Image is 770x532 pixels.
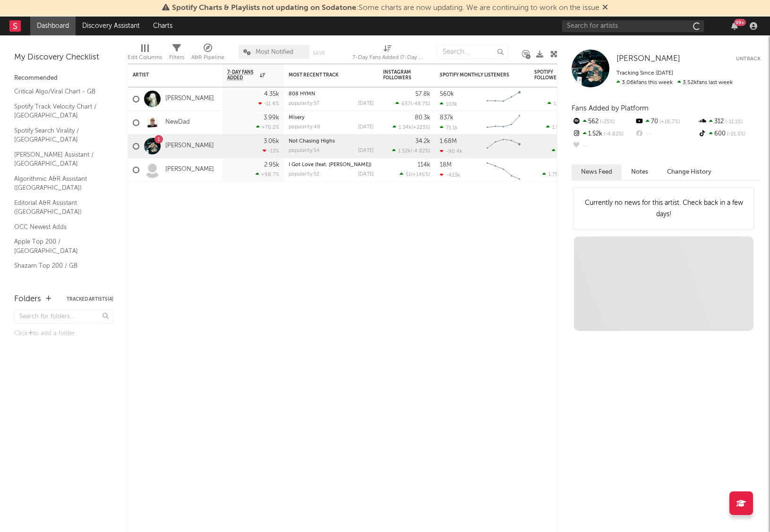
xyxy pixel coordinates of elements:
[14,276,104,286] a: Recommended For You
[552,148,582,154] div: ( )
[289,148,320,153] div: popularity: 54
[289,139,374,144] div: Not Chasing Highs
[169,52,184,63] div: Filters
[418,162,430,168] div: 114k
[726,132,745,137] span: -21.5 %
[698,128,761,140] div: 600
[358,148,374,153] div: [DATE]
[395,101,430,107] div: ( )
[264,162,279,168] div: 2.95k
[731,22,738,30] button: 99+
[602,132,624,137] span: -4.82 %
[542,171,582,177] div: ( )
[30,17,76,35] a: Dashboard
[289,172,319,177] div: popularity: 52
[574,188,753,229] div: Currently no news for this artist. Check back in a few days!
[736,54,761,64] button: Untrack
[552,125,565,130] span: 1.94k
[482,158,525,182] svg: Chart title
[289,162,371,168] a: I Got Love (feat. [PERSON_NAME])
[358,125,374,130] div: [DATE]
[358,101,374,106] div: [DATE]
[165,142,214,150] a: [PERSON_NAME]
[133,72,204,78] div: Artist
[165,166,214,174] a: [PERSON_NAME]
[128,40,162,68] div: Edit Columns
[534,69,567,81] div: Spotify Followers
[415,138,430,144] div: 34.2k
[616,80,733,85] span: 3.52k fans last week
[546,124,582,130] div: ( )
[313,51,325,56] button: Save
[14,328,113,339] div: Click to add a folder.
[440,115,453,121] div: 837k
[412,149,429,154] span: -4.82 %
[14,261,104,271] a: Shazam Top 200 / GB
[172,4,599,12] span: : Some charts are now updating. We are continuing to work on the issue
[67,297,113,302] button: Tracked Artists(4)
[172,4,356,12] span: Spotify Charts & Playlists not updating on Sodatone
[616,55,680,63] span: [PERSON_NAME]
[724,119,743,125] span: -11.1 %
[658,164,721,180] button: Change History
[440,148,462,154] div: -90.4k
[554,101,566,107] span: 1.03k
[634,116,697,128] div: 70
[402,101,411,107] span: 657
[289,92,315,97] a: 808 HYMN
[399,125,411,130] span: 1.34k
[616,54,680,64] a: [PERSON_NAME]
[289,101,319,106] div: popularity: 57
[76,17,146,35] a: Discovery Assistant
[482,135,525,158] svg: Chart title
[289,72,359,78] div: Most Recent Track
[256,171,279,177] div: +98.7 %
[14,174,104,193] a: Algorithmic A&R Assistant ([GEOGRAPHIC_DATA])
[482,87,525,111] svg: Chart title
[128,52,162,63] div: Edit Columns
[146,17,179,35] a: Charts
[616,70,673,76] span: Tracking Since: [DATE]
[263,148,279,154] div: -13 %
[264,115,279,121] div: 3.99k
[572,140,634,152] div: --
[406,172,411,177] span: 51
[440,138,457,144] div: 1.68M
[14,198,104,217] a: Editorial A&R Assistant ([GEOGRAPHIC_DATA])
[191,52,224,63] div: A&R Pipeline
[14,86,104,97] a: Critical Algo/Viral Chart - GB
[440,101,457,107] div: 103k
[165,95,214,103] a: [PERSON_NAME]
[358,172,374,177] div: [DATE]
[264,138,279,144] div: 3.06k
[14,310,113,323] input: Search for folders...
[412,172,429,177] span: +146 %
[14,126,104,145] a: Spotify Search Virality / [GEOGRAPHIC_DATA]
[415,91,430,97] div: 57.8k
[289,139,335,144] a: Not Chasing Highs
[562,20,704,32] input: Search for artists
[440,72,511,78] div: Spotify Monthly Listeners
[264,91,279,97] div: 4.35k
[698,116,761,128] div: 312
[412,101,429,107] span: -48.7 %
[256,49,293,55] span: Most Notified
[413,125,429,130] span: +223 %
[602,4,608,12] span: Dismiss
[14,101,104,121] a: Spotify Track Velocity Chart / [GEOGRAPHIC_DATA]
[289,115,305,120] a: Misery
[616,80,673,85] span: 3.06k fans this week
[400,171,430,177] div: ( )
[658,119,680,125] span: +16.7 %
[258,101,279,107] div: -11.4 %
[572,116,634,128] div: 562
[734,19,746,26] div: 99 +
[14,236,104,256] a: Apple Top 200 / [GEOGRAPHIC_DATA]
[437,45,508,59] input: Search...
[440,125,458,131] div: 71.1k
[548,172,561,177] span: 1.75k
[227,69,257,81] span: 7-Day Fans Added
[398,149,411,154] span: 1.52k
[415,115,430,121] div: 80.3k
[440,91,454,97] div: 560k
